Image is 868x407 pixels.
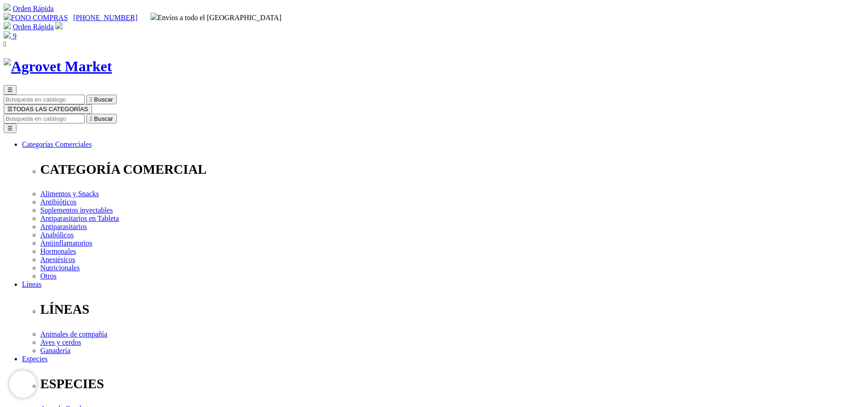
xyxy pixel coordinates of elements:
[40,302,864,317] p: LÍNEAS
[40,206,113,214] a: Suplementos inyectables
[4,58,112,75] img: Agrovet Market
[40,256,75,263] a: Anestésicos
[4,13,11,20] img: phone.svg
[40,272,57,280] a: Otros
[4,22,11,29] img: shopping-cart.svg
[13,23,54,31] a: Orden Rápida
[151,14,282,21] span: Envíos a todo el [GEOGRAPHIC_DATA]
[40,338,81,346] a: Aves y cerdos
[40,239,92,247] a: Antiinflamatorios
[7,86,13,93] span: ☰
[86,95,117,104] button:  Buscar
[55,22,63,29] img: user.svg
[4,32,16,40] a: 9
[22,140,92,148] a: Categorías Comerciales
[40,190,99,198] a: Alimentos y Snacks
[40,376,864,391] p: ESPECIES
[4,123,16,133] button: ☰
[73,14,137,21] a: [PHONE_NUMBER]
[40,223,87,230] a: Antiparasitarios
[40,162,864,177] p: CATEGORÍA COMERCIAL
[4,31,11,38] img: shopping-bag.svg
[55,23,63,31] a: Acceda a su cuenta de cliente
[86,114,117,123] button:  Buscar
[40,347,70,354] a: Ganadería
[22,280,42,288] a: Líneas
[94,115,113,122] span: Buscar
[13,32,16,40] span: 9
[40,231,74,239] a: Anabólicos
[94,96,113,103] span: Buscar
[40,330,108,338] a: Animales de compañía
[4,85,16,95] button: ☰
[40,214,119,222] a: Antiparasitarios en Tableta
[4,114,85,123] input: Buscar
[4,40,6,48] i: 
[4,104,92,114] button: ☰TODAS LAS CATEGORÍAS
[90,115,92,122] i: 
[4,4,11,11] img: shopping-cart.svg
[7,106,13,112] span: ☰
[9,370,37,398] iframe: Brevo live chat
[13,5,54,12] a: Orden Rápida
[40,264,80,272] a: Nutricionales
[4,95,85,104] input: Buscar
[151,13,158,20] img: delivery-truck.svg
[40,198,76,206] a: Antibióticos
[90,96,92,103] i: 
[4,14,68,21] a: FONO COMPRAS
[22,355,48,363] a: Especies
[40,247,76,255] a: Hormonales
